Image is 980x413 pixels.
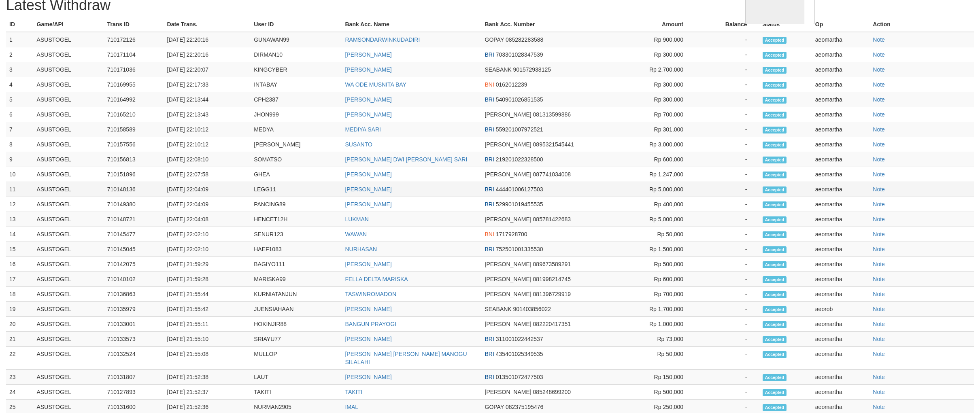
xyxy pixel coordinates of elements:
td: 22 [6,347,34,370]
td: - [695,227,759,242]
span: Accepted [763,216,787,223]
td: 710172126 [104,32,164,47]
td: [DATE] 21:55:08 [164,347,251,370]
td: - [695,182,759,197]
span: 901572938125 [513,66,551,73]
span: BRI [485,201,494,208]
td: ASUSTOGEL [34,62,104,77]
td: 710158589 [104,122,164,137]
span: BRI [485,126,494,133]
a: Note [873,404,885,410]
td: ASUSTOGEL [34,317,104,332]
td: CPH2387 [251,92,342,107]
a: Note [873,36,885,43]
th: Op [812,17,869,32]
span: 703301028347539 [496,51,543,58]
td: 710169955 [104,77,164,92]
a: Note [873,81,885,88]
span: 087741034008 [533,171,571,178]
td: - [695,77,759,92]
a: Note [873,246,885,252]
span: BNI [485,81,494,88]
span: 085781422683 [533,216,571,222]
span: 901403856022 [513,306,551,312]
td: aeomartha [812,182,869,197]
td: [DATE] 21:55:44 [164,287,251,302]
td: HOKINJIR88 [251,317,342,332]
td: 710148136 [104,182,164,197]
td: aeomartha [812,257,869,272]
td: SENUR123 [251,227,342,242]
td: 710171036 [104,62,164,77]
td: HENCET12H [251,212,342,227]
td: ASUSTOGEL [34,47,104,62]
td: - [695,137,759,152]
td: Rp 3,000,000 [615,137,695,152]
td: 710157556 [104,137,164,152]
td: aeomartha [812,137,869,152]
td: [DATE] 22:13:43 [164,107,251,122]
td: 2 [6,47,34,62]
td: aeomartha [812,77,869,92]
td: ASUSTOGEL [34,242,104,257]
span: SEABANK [485,306,512,312]
td: Rp 2,700,000 [615,62,695,77]
td: - [695,107,759,122]
td: ASUSTOGEL [34,227,104,242]
a: [PERSON_NAME] [345,96,391,103]
td: - [695,302,759,317]
span: GOPAY [485,36,504,43]
a: Note [873,276,885,282]
span: [PERSON_NAME] [485,321,531,327]
td: - [695,167,759,182]
td: ASUSTOGEL [34,332,104,347]
span: Accepted [763,201,787,208]
td: [DATE] 21:59:28 [164,272,251,287]
td: Rp 600,000 [615,152,695,167]
th: Date Trans. [164,17,251,32]
th: User ID [251,17,342,32]
a: Note [873,231,885,237]
a: FELLA DELTA MARISKA [345,276,408,282]
td: Rp 300,000 [615,92,695,107]
td: [DATE] 22:04:09 [164,197,251,212]
span: Accepted [763,246,787,253]
td: [DATE] 22:10:12 [164,137,251,152]
td: 20 [6,317,34,332]
td: aeomartha [812,227,869,242]
td: aeomartha [812,167,869,182]
td: [DATE] 21:59:29 [164,257,251,272]
a: [PERSON_NAME] [345,374,391,380]
td: aeomartha [812,197,869,212]
td: Rp 900,000 [615,32,695,47]
td: MEDYA [251,122,342,137]
span: 559201007972521 [496,126,543,133]
a: [PERSON_NAME] [345,336,391,342]
td: [DATE] 22:20:16 [164,32,251,47]
a: NURHASAN [345,246,377,252]
td: - [695,242,759,257]
a: Note [873,336,885,342]
span: [PERSON_NAME] [485,276,531,282]
span: 082220417351 [533,321,571,327]
td: - [695,152,759,167]
td: [DATE] 22:17:33 [164,77,251,92]
td: ASUSTOGEL [34,197,104,212]
span: Accepted [763,52,787,59]
td: ASUSTOGEL [34,137,104,152]
td: GUNAWAN99 [251,32,342,47]
td: LEGG11 [251,182,342,197]
td: SRIAYU77 [251,332,342,347]
span: BRI [485,186,494,193]
a: [PERSON_NAME] [345,51,391,58]
td: ASUSTOGEL [34,152,104,167]
td: Rp 500,000 [615,257,695,272]
td: Rp 1,247,000 [615,167,695,182]
td: 710140102 [104,272,164,287]
td: 710133573 [104,332,164,347]
a: BANGUN PRAYOGI [345,321,396,327]
td: aeomartha [812,62,869,77]
a: [PERSON_NAME] [345,186,391,193]
td: 3 [6,62,34,77]
span: 081313599886 [533,111,571,118]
